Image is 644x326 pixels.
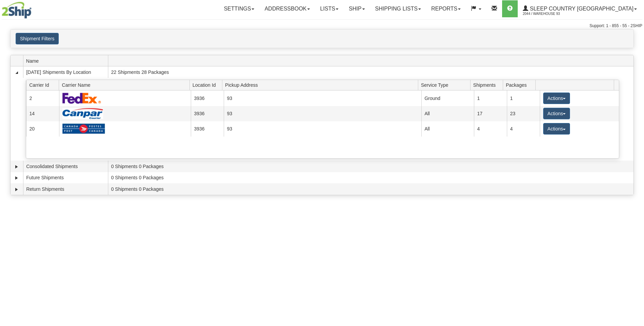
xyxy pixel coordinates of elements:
[225,80,418,90] span: Pickup Address
[108,183,633,195] td: 0 Shipments 0 Packages
[16,33,59,44] button: Shipment Filters
[426,0,466,17] a: Reports
[474,106,507,121] td: 17
[108,66,633,78] td: 22 Shipments 28 Packages
[507,90,540,106] td: 1
[26,90,59,106] td: 2
[13,186,20,193] a: Expand
[13,69,20,76] a: Collapse
[62,108,103,119] img: Canpar
[628,128,643,198] iframe: chat widget
[191,121,224,137] td: 3936
[523,11,574,17] span: 2044 / Warehouse 93
[191,90,224,106] td: 3936
[224,106,421,121] td: 93
[259,0,315,17] a: Addressbook
[2,2,32,19] img: logo2044.jpg
[370,0,426,17] a: Shipping lists
[543,123,570,135] button: Actions
[528,6,633,12] span: Sleep Country [GEOGRAPHIC_DATA]
[62,93,102,104] img: FedEx Express®
[26,106,59,121] td: 14
[421,106,474,121] td: All
[315,0,344,17] a: Lists
[224,121,421,137] td: 93
[23,183,108,195] td: Return Shipments
[543,108,570,119] button: Actions
[26,56,108,66] span: Name
[506,80,536,90] span: Packages
[13,175,20,181] a: Expand
[219,0,259,17] a: Settings
[29,80,59,90] span: Carrier Id
[474,90,507,106] td: 1
[543,93,570,104] button: Actions
[421,121,474,137] td: All
[473,80,503,90] span: Shipments
[474,121,507,137] td: 4
[518,0,642,17] a: Sleep Country [GEOGRAPHIC_DATA] 2044 / Warehouse 93
[507,121,540,137] td: 4
[2,23,642,29] div: Support: 1 - 855 - 55 - 2SHIP
[26,121,59,137] td: 20
[421,80,470,90] span: Service Type
[191,106,224,121] td: 3936
[62,80,189,90] span: Carrier Name
[108,172,633,184] td: 0 Shipments 0 Packages
[108,161,633,172] td: 0 Shipments 0 Packages
[23,172,108,184] td: Future Shipments
[507,106,540,121] td: 23
[344,0,370,17] a: Ship
[224,90,421,106] td: 93
[13,163,20,170] a: Expand
[23,161,108,172] td: Consolidated Shipments
[192,80,222,90] span: Location Id
[62,123,105,134] img: Canada Post
[23,66,108,78] td: [DATE] Shipments By Location
[421,90,474,106] td: Ground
